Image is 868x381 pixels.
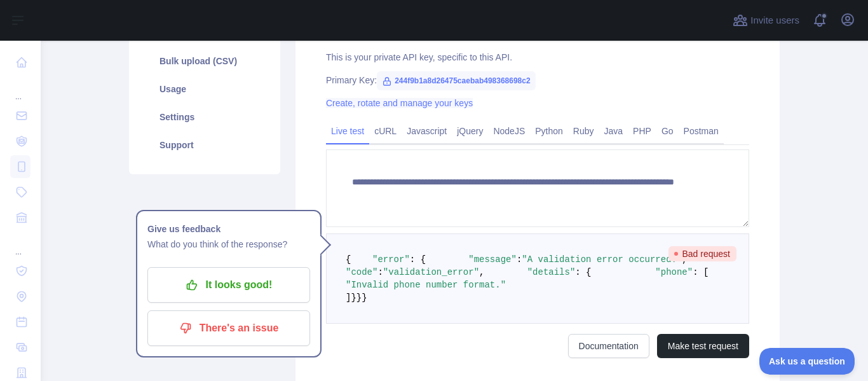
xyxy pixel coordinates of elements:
[326,98,473,108] a: Create, rotate and manage your keys
[346,267,377,277] span: "code"
[479,267,484,277] span: ,
[730,10,802,31] button: Invite users
[372,254,410,265] span: "error"
[522,254,682,265] span: "A validation error occurred."
[530,121,568,141] a: Python
[693,267,709,277] span: : [
[383,267,479,277] span: "validation_error"
[402,121,452,141] a: Javascript
[326,51,749,64] div: This is your private API key, specific to this API.
[144,75,265,103] a: Usage
[575,267,591,277] span: : {
[679,121,724,141] a: Postman
[326,121,369,141] a: Live test
[346,254,351,265] span: {
[351,293,356,303] span: }
[759,348,855,375] iframe: Toggle Customer Support
[10,232,31,257] div: ...
[568,334,649,358] a: Documentation
[488,121,530,141] a: NodeJS
[655,267,693,277] span: "phone"
[568,121,599,141] a: Ruby
[147,310,310,346] button: There's an issue
[326,74,749,87] div: Primary Key:
[346,280,506,290] span: "Invalid phone number format."
[656,121,679,141] a: Go
[144,131,265,159] a: Support
[377,71,536,90] span: 244f9b1a8d26475caebab498368698c2
[157,274,301,296] p: It looks good!
[452,121,488,141] a: jQuery
[628,121,656,141] a: PHP
[527,267,576,277] span: "details"
[668,246,737,261] span: Bad request
[377,267,383,277] span: :
[144,103,265,131] a: Settings
[362,293,367,303] span: }
[346,293,351,303] span: ]
[517,254,522,265] span: :
[410,254,426,265] span: : {
[599,121,628,141] a: Java
[356,293,362,303] span: }
[147,221,310,237] h1: Give us feedback
[147,267,310,303] button: It looks good!
[147,237,310,252] p: What do you think of the response?
[157,317,301,339] p: There's an issue
[369,121,402,141] a: cURL
[10,76,31,102] div: ...
[468,254,517,265] span: "message"
[144,47,265,75] a: Bulk upload (CSV)
[657,334,749,358] button: Make test request
[750,13,799,28] span: Invite users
